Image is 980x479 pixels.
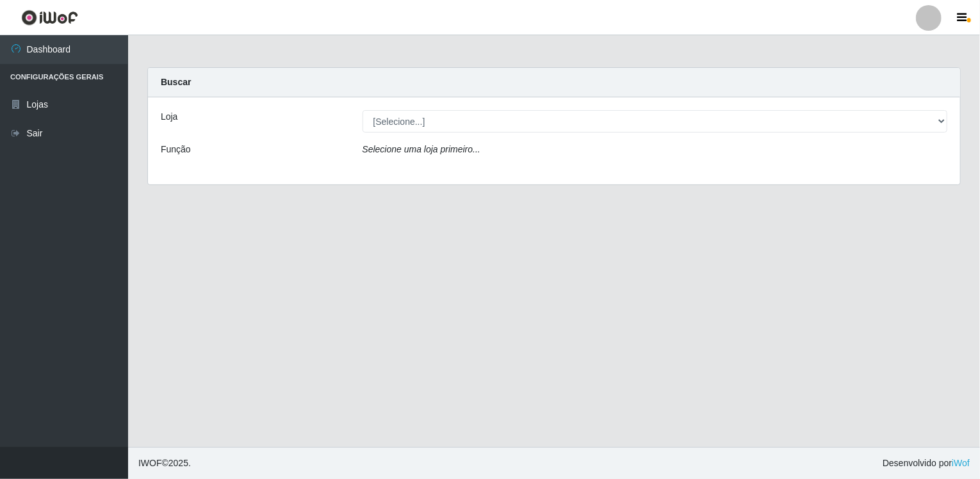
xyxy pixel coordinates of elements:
i: Selecione uma loja primeiro... [363,144,480,154]
img: CoreUI Logo [21,10,78,26]
label: Loja [161,110,177,124]
span: IWOF [138,458,162,468]
strong: Buscar [161,77,191,87]
a: iWof [952,458,970,468]
span: Desenvolvido por [883,457,970,470]
span: © 2025 . [138,457,191,470]
label: Função [161,143,191,156]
